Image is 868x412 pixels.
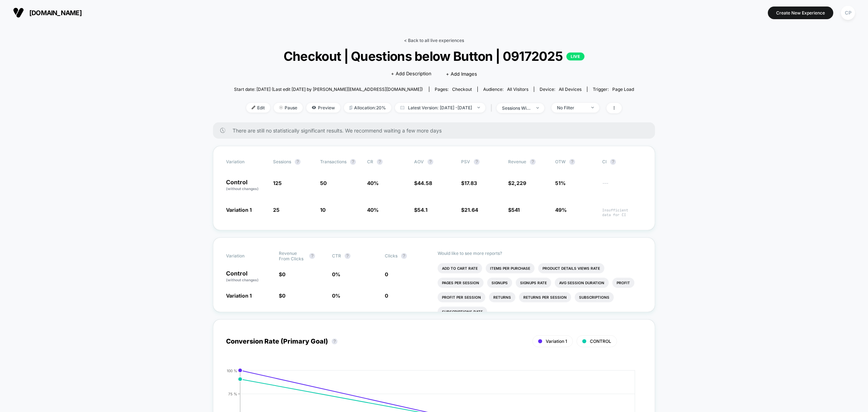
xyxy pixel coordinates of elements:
span: 44.58 [417,180,432,186]
button: ? [401,253,407,259]
span: Variation 1 [226,293,252,299]
span: 17.83 [464,180,477,186]
span: Variation 1 [546,339,567,344]
li: Pages Per Session [438,278,484,288]
span: 50 [320,180,327,186]
span: Transactions [320,159,346,164]
span: $ [414,180,432,186]
img: end [279,106,283,109]
span: 0 % [332,271,340,277]
span: Allocation: 20% [344,103,391,113]
li: Profit [612,278,634,288]
button: CP [839,5,857,20]
span: 54.1 [417,207,427,213]
span: $ [279,293,285,299]
li: Returns Per Session [519,292,571,302]
li: Add To Cart Rate [438,263,482,273]
button: ? [309,253,315,259]
div: Trigger: [593,87,634,92]
span: 2,229 [511,180,526,186]
img: rebalance [349,106,352,110]
span: Start date: [DATE] (Last edit [DATE] by [PERSON_NAME][EMAIL_ADDRESS][DOMAIN_NAME]) [234,87,423,92]
span: checkout [452,87,472,92]
span: Checkout | Questions below Button | 09172025 [254,49,614,64]
span: | [489,103,497,113]
button: [DOMAIN_NAME] [11,7,84,18]
li: Subscriptions [575,292,614,302]
div: Pages: [435,87,472,92]
span: $ [461,207,478,213]
span: $ [508,180,526,186]
span: Page Load [612,87,634,92]
span: Edit [246,103,270,113]
div: No Filter [557,105,586,110]
li: Profit Per Session [438,292,485,302]
p: LIVE [566,52,584,60]
span: Clicks [385,253,397,258]
span: 0 [385,271,388,277]
li: Product Details Views Rate [538,263,604,273]
span: CONTROL [590,339,611,344]
img: end [536,107,539,109]
tspan: 75 % [228,391,237,396]
li: Items Per Purchase [486,263,535,273]
tspan: 100 % [227,368,237,373]
span: --- [602,181,642,192]
span: All Visitors [507,87,528,92]
button: ? [610,159,616,165]
button: ? [332,339,337,344]
span: Sessions [273,159,291,164]
img: calendar [400,106,404,109]
span: 0 [282,271,285,277]
span: all devices [559,87,582,92]
span: (without changes) [226,278,259,282]
img: end [591,107,594,108]
span: Latest Version: [DATE] - [DATE] [395,103,485,113]
button: ? [427,159,433,165]
img: edit [252,106,255,109]
span: $ [279,271,285,277]
li: Avg Session Duration [555,278,609,288]
button: ? [569,159,575,165]
span: 49% [555,207,567,213]
span: 40 % [367,180,379,186]
span: Revenue [508,159,526,164]
button: ? [350,159,356,165]
span: CTR [332,253,341,258]
span: Variation 1 [226,207,252,213]
span: 0 % [332,293,340,299]
button: ? [377,159,383,165]
span: PSV [461,159,470,164]
span: CI [602,159,642,165]
button: ? [295,159,301,165]
span: 21.64 [464,207,478,213]
span: Revenue From Clicks [279,251,306,261]
span: Pause [274,103,303,113]
span: 0 [385,293,388,299]
span: 125 [273,180,282,186]
span: (without changes) [226,186,259,191]
img: end [477,107,480,108]
button: Create New Experience [768,7,833,19]
span: 51% [555,180,566,186]
span: + Add Images [446,71,477,77]
p: Control [226,179,266,192]
span: 10 [320,207,325,213]
span: AOV [414,159,424,164]
img: Visually logo [13,7,24,18]
span: $ [508,207,520,213]
li: Signups Rate [516,278,551,288]
span: $ [414,207,427,213]
span: 0 [282,293,285,299]
button: ? [474,159,480,165]
span: 25 [273,207,280,213]
button: ? [345,253,350,259]
span: Insufficient data for CI [602,208,642,217]
li: Returns [489,292,515,302]
li: Signups [487,278,512,288]
div: Audience: [483,87,528,92]
li: Subscriptions Rate [438,307,487,317]
span: 40 % [367,207,379,213]
button: ? [530,159,536,165]
div: CP [841,6,855,20]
